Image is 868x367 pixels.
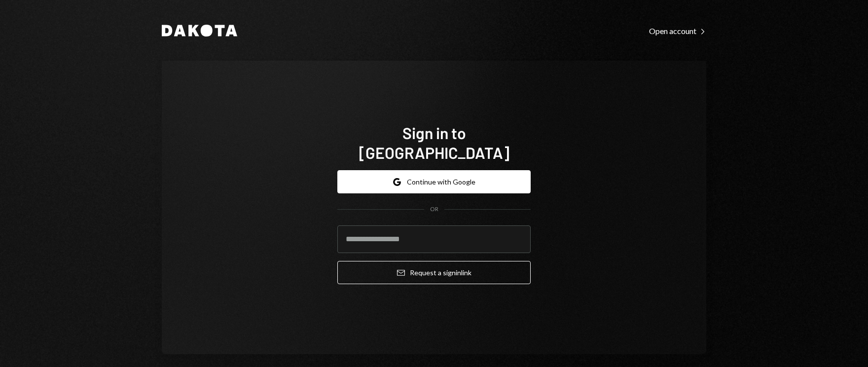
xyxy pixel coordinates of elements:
[430,205,438,214] div: OR
[649,25,706,36] a: Open account
[649,26,706,36] div: Open account
[337,261,531,284] button: Request a signinlink
[337,170,531,193] button: Continue with Google
[337,123,531,162] h1: Sign in to [GEOGRAPHIC_DATA]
